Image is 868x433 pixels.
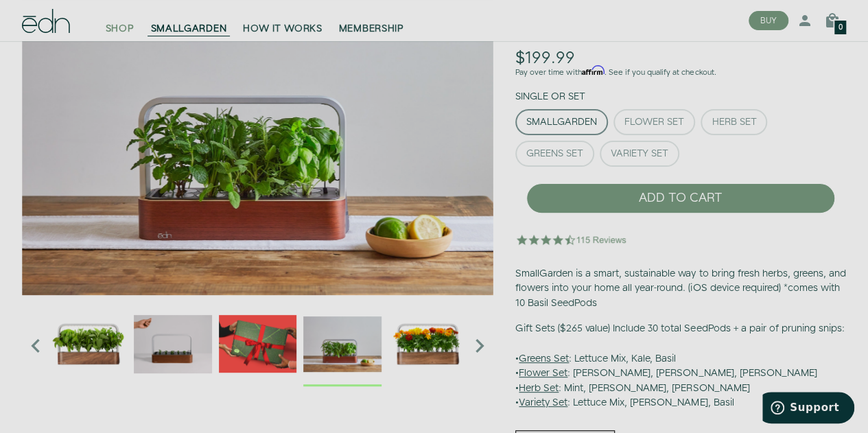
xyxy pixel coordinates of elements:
[49,305,127,386] div: 1 / 6
[515,49,575,69] div: $199.99
[838,24,843,32] span: 0
[582,66,605,75] span: Affirm
[106,22,134,36] span: SHOP
[235,5,330,36] a: HOW IT WORKS
[134,305,211,386] div: 2 / 6
[339,22,404,36] span: MEMBERSHIP
[151,22,227,36] span: SMALLGARDEN
[331,5,412,36] a: MEMBERSHIP
[611,149,668,159] div: Variety Set
[515,90,585,104] label: Single or Set
[388,305,466,382] img: edn-smallgarden-marigold-hero-SLV-2000px_1024x.png
[515,141,594,167] button: Greens Set
[515,109,608,135] button: SmallGarden
[219,305,296,382] img: EMAILS_-_Holiday_21_PT1_28_9986b34a-7908-4121-b1c1-9595d1e43abe_1024x.png
[519,382,559,395] u: Herb Set
[303,305,381,382] img: edn-smallgarden-mixed-herbs-table-product-2000px_1024x.jpg
[749,11,788,30] button: BUY
[466,332,493,360] i: Next slide
[243,22,322,36] span: HOW IT WORKS
[219,305,296,386] div: 3 / 6
[600,141,679,167] button: Variety Set
[712,117,756,127] div: Herb Set
[519,352,569,366] u: Greens Set
[388,305,466,386] div: 5 / 6
[515,67,846,79] p: Pay over time with . See if you qualify at checkout.
[515,322,844,336] b: Gift Sets ($265 value) Include 30 total SeedPods + a pair of pruning snips:
[49,305,127,382] img: Official-EDN-SMALLGARDEN-HERB-HERO-SLV-2000px_1024x.png
[515,322,846,411] p: • : Lettuce Mix, Kale, Basil • : [PERSON_NAME], [PERSON_NAME], [PERSON_NAME] • : Mint, [PERSON_NA...
[303,305,381,386] div: 4 / 6
[519,366,567,380] u: Flower Set
[515,20,651,45] h1: SmallGarden
[526,183,835,213] button: ADD TO CART
[515,267,846,312] p: SmallGarden is a smart, sustainable way to bring fresh herbs, greens, and flowers into your home ...
[526,149,583,159] div: Greens Set
[97,5,143,36] a: SHOP
[519,396,567,410] u: Variety Set
[22,332,49,360] i: Previous slide
[701,109,767,135] button: Herb Set
[762,392,854,426] iframe: Opens a widget where you can find more information
[143,5,235,36] a: SMALLGARDEN
[624,117,684,127] div: Flower Set
[526,117,597,127] div: SmallGarden
[613,109,695,135] button: Flower Set
[515,226,629,253] img: 4.5 star rating
[134,305,211,382] img: edn-trim-basil.2021-09-07_14_55_24_1024x.gif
